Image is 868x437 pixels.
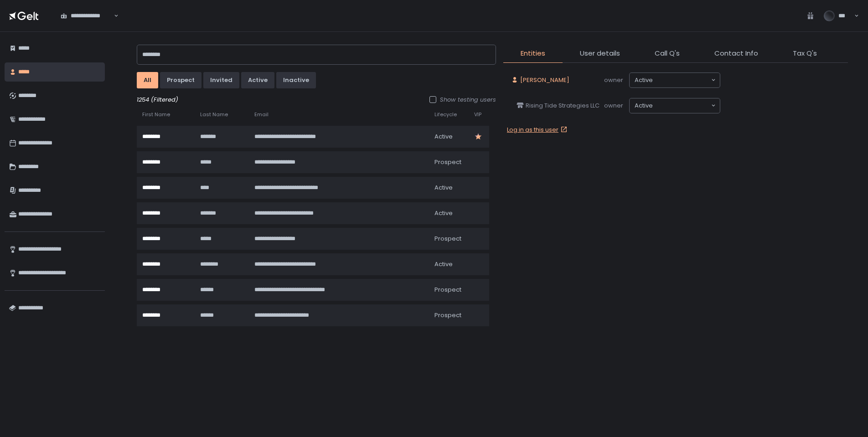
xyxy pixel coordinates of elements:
div: 1254 (Filtered) [137,96,496,104]
span: active [434,209,453,217]
a: Log in as this user [507,126,569,134]
button: prospect [160,72,201,88]
div: Search for option [55,6,119,26]
div: invited [210,76,232,84]
input: Search for option [653,101,710,110]
button: active [241,72,274,88]
div: Search for option [630,98,720,113]
button: invited [203,72,239,88]
div: active [248,76,268,84]
span: prospect [434,311,461,319]
div: All [144,76,151,84]
span: User details [580,48,620,59]
span: prospect [434,286,461,294]
span: active [434,184,453,192]
span: owner [604,76,623,84]
input: Search for option [653,76,710,85]
span: Email [254,111,269,118]
span: Last Name [200,111,228,118]
span: Call Q's [655,48,680,59]
span: Rising Tide Strategies LLC [526,102,599,110]
span: prospect [434,158,461,166]
span: active [635,76,653,84]
span: prospect [434,235,461,243]
span: [PERSON_NAME] [520,76,569,84]
span: active [635,102,653,110]
div: Search for option [630,73,720,87]
div: inactive [283,76,309,84]
a: Rising Tide Strategies LLC [513,98,603,113]
button: inactive [276,72,316,88]
span: owner [604,101,623,110]
div: prospect [167,76,195,84]
span: VIP [474,111,481,118]
span: Tax Q's [793,48,817,59]
button: All [137,72,158,88]
a: [PERSON_NAME] [507,72,573,88]
span: Entities [521,48,545,59]
span: active [434,133,453,141]
span: Contact Info [714,48,758,59]
span: First Name [142,111,170,118]
span: active [434,260,453,268]
span: Lifecycle [434,111,457,118]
